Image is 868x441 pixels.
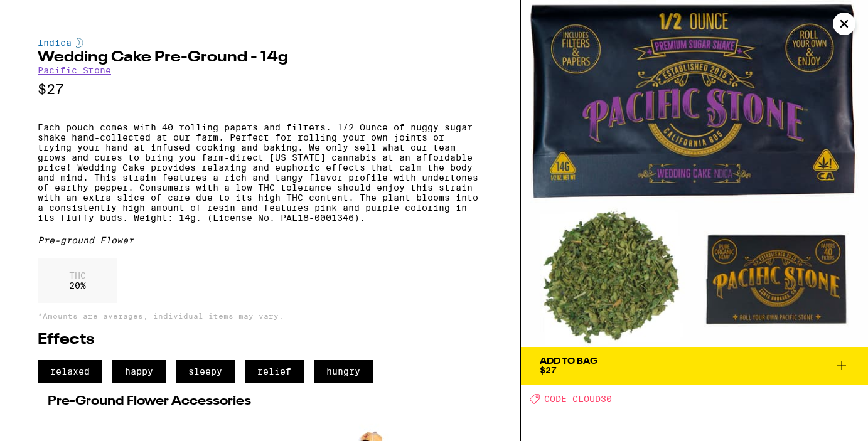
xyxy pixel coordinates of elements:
a: Pacific Stone [38,65,111,75]
div: 20 % [38,258,117,303]
span: CODE CLOUD30 [544,394,612,404]
p: THC [69,270,86,280]
div: Indica [38,38,482,48]
span: hungry [314,360,373,383]
p: *Amounts are averages, individual items may vary. [38,312,482,320]
p: $27 [38,82,482,97]
div: Add To Bag [540,357,597,366]
h2: Wedding Cake Pre-Ground - 14g [38,50,482,65]
span: relaxed [38,360,102,383]
p: Each pouch comes with 40 rolling papers and filters. 1/2 Ounce of nuggy sugar shake hand-collecte... [38,122,482,223]
span: sleepy [176,360,235,383]
span: relief [245,360,304,383]
div: Pre-ground Flower [38,235,482,245]
h2: Effects [38,332,482,348]
img: indicaColor.svg [76,38,83,48]
button: Close [833,13,855,35]
button: Add To Bag$27 [521,347,868,385]
h2: Pre-Ground Flower Accessories [48,395,472,408]
span: Hi. Need any help? [8,9,90,19]
span: $27 [540,365,557,375]
span: happy [112,360,166,383]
